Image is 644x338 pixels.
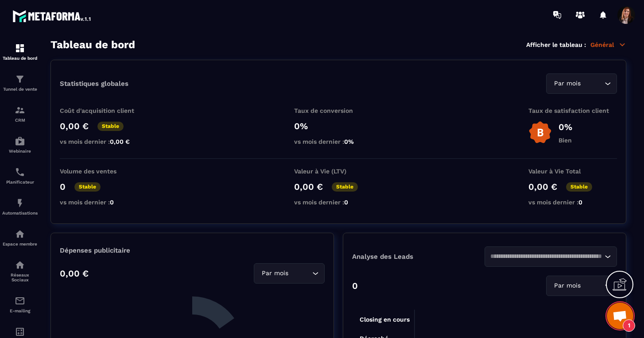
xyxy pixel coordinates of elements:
[2,222,38,253] a: automationsautomationsEspace membre
[110,199,114,206] span: 0
[2,98,38,129] a: formationformationCRM
[607,303,633,329] a: Ouvrir le chat
[2,180,38,184] p: Planificateur
[485,246,617,267] div: Search for option
[352,280,358,291] p: 0
[352,253,485,261] p: Analyse des Leads
[552,281,582,291] span: Par mois
[12,8,92,24] img: logo
[559,137,572,144] p: Bien
[60,80,128,88] p: Statistiques globales
[294,107,383,114] p: Taux de conversion
[15,198,25,208] img: automations
[2,160,38,191] a: schedulerschedulerPlanificateur
[260,269,290,278] span: Par mois
[15,167,25,177] img: scheduler
[110,138,130,145] span: 0,00 €
[332,182,358,192] p: Stable
[2,253,38,289] a: social-networksocial-networkRéseaux Sociaux
[294,181,323,192] p: 0,00 €
[60,181,66,192] p: 0
[546,73,617,94] div: Search for option
[2,67,38,98] a: formationformationTunnel de vente
[74,182,101,192] p: Stable
[294,138,383,145] p: vs mois dernier :
[97,122,124,131] p: Stable
[254,263,325,284] div: Search for option
[294,121,383,131] p: 0%
[60,121,89,131] p: 0,00 €
[552,79,582,88] span: Par mois
[15,326,25,337] img: accountant
[623,319,635,332] span: 1
[2,273,38,282] p: Réseaux Sociaux
[2,149,38,154] p: Webinaire
[60,199,148,206] p: vs mois dernier :
[528,181,557,192] p: 0,00 €
[590,41,626,49] p: Général
[528,107,617,114] p: Taux de satisfaction client
[546,276,617,296] div: Search for option
[526,41,586,48] p: Afficher le tableau :
[490,252,602,261] input: Search for option
[294,168,383,175] p: Valeur à Vie (LTV)
[60,107,148,114] p: Coût d'acquisition client
[582,79,602,88] input: Search for option
[582,281,602,291] input: Search for option
[15,43,25,54] img: formation
[15,105,25,115] img: formation
[15,296,25,306] img: email
[528,121,552,144] img: b-badge-o.b3b20ee6.svg
[344,138,354,145] span: 0%
[60,246,325,254] p: Dépenses publicitaire
[2,129,38,160] a: automationsautomationsWebinaire
[2,289,38,320] a: emailemailE-mailing
[15,136,25,146] img: automations
[2,56,38,61] p: Tableau de bord
[528,199,617,206] p: vs mois dernier :
[60,168,148,175] p: Volume des ventes
[578,199,582,206] span: 0
[2,308,38,313] p: E-mailing
[566,182,592,192] p: Stable
[290,269,310,278] input: Search for option
[60,268,89,279] p: 0,00 €
[50,38,135,51] h3: Tableau de bord
[2,211,38,215] p: Automatisations
[294,199,383,206] p: vs mois dernier :
[2,36,38,67] a: formationformationTableau de bord
[2,87,38,92] p: Tunnel de vente
[528,168,617,175] p: Valeur à Vie Total
[2,118,38,123] p: CRM
[15,260,25,270] img: social-network
[60,138,148,145] p: vs mois dernier :
[15,74,25,84] img: formation
[360,316,410,323] tspan: Closing en cours
[2,242,38,246] p: Espace membre
[2,191,38,222] a: automationsautomationsAutomatisations
[15,229,25,239] img: automations
[559,122,572,132] p: 0%
[344,199,348,206] span: 0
